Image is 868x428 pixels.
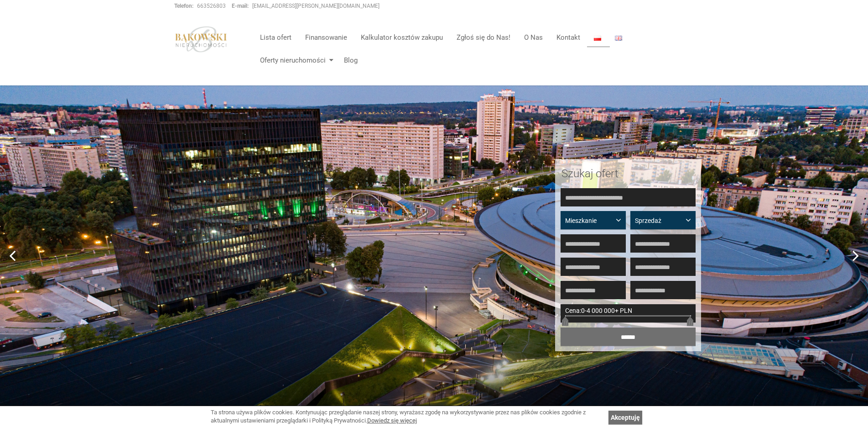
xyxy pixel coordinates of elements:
[252,3,379,9] a: [EMAIL_ADDRESS][PERSON_NAME][DOMAIN_NAME]
[630,211,696,229] button: Sprzedaż
[550,28,587,47] a: Kontakt
[565,216,614,225] span: Mieszkanie
[615,36,622,41] img: English
[253,28,298,47] a: Lista ofert
[608,411,642,424] a: Akceptuję
[174,26,228,53] img: logo
[561,168,695,180] h2: Szukaj ofert
[450,28,517,47] a: Zgłoś się do Nas!
[587,307,632,314] span: 4 000 000+ PLN
[211,408,604,425] div: Ta strona używa plików cookies. Kontynuując przeglądanie naszej strony, wyrażasz zgodę na wykorzy...
[354,28,450,47] a: Kalkulator kosztów zakupu
[635,216,684,225] span: Sprzedaż
[298,28,354,47] a: Finansowanie
[253,51,337,69] a: Oferty nieruchomości
[367,417,417,424] a: Dowiedz się więcej
[232,3,249,9] strong: E-mail:
[561,304,696,322] div: -
[174,3,193,9] strong: Telefon:
[517,28,550,47] a: O Nas
[594,36,601,41] img: Polski
[197,3,226,9] a: 663526803
[337,51,358,69] a: Blog
[565,307,581,314] span: Cena:
[561,211,626,229] button: Mieszkanie
[581,307,585,314] span: 0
